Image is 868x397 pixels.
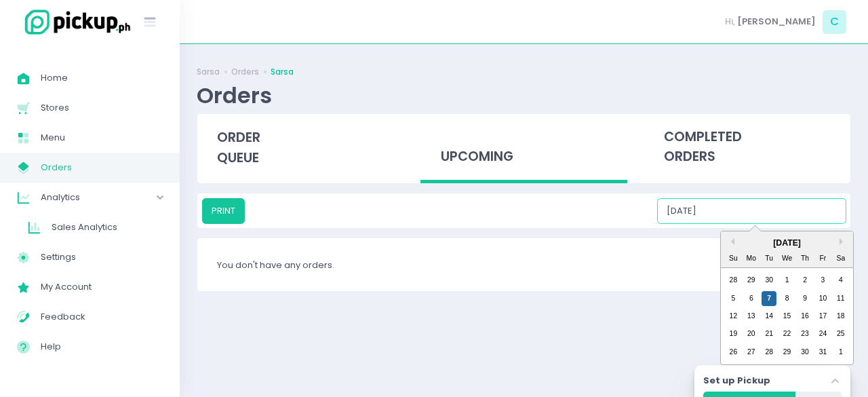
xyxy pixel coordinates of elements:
[780,326,795,341] div: day-22
[833,326,848,341] div: day-25
[815,345,830,360] div: day-31
[780,251,795,266] div: We
[840,238,846,245] button: Next Month
[721,237,853,249] div: [DATE]
[815,251,830,266] div: Fr
[815,291,830,306] div: day-10
[815,309,830,324] div: day-17
[833,291,848,306] div: day-11
[762,309,776,324] div: day-14
[726,326,741,341] div: day-19
[726,273,741,288] div: day-28
[41,159,163,176] span: Orders
[762,326,776,341] div: day-21
[762,291,776,306] div: day-7
[420,114,627,184] div: upcoming
[762,273,776,288] div: day-30
[197,238,850,291] div: You don't have any orders.
[644,114,850,181] div: completed orders
[797,309,812,324] div: day-16
[797,251,812,266] div: Th
[833,251,848,266] div: Sa
[724,271,850,361] div: month-2025-10
[762,345,776,360] div: day-28
[197,66,220,78] a: Sarsa
[202,198,245,224] button: PRINT
[797,326,812,341] div: day-23
[780,291,795,306] div: day-8
[726,309,741,324] div: day-12
[797,291,812,306] div: day-9
[41,189,119,206] span: Analytics
[11,212,180,242] a: Sales Analytics
[52,219,163,236] span: Sales Analytics
[231,66,259,78] a: Orders
[833,273,848,288] div: day-4
[780,273,795,288] div: day-1
[725,15,735,29] span: Hi,
[726,291,741,306] div: day-5
[41,308,163,326] span: Feedback
[815,273,830,288] div: day-3
[833,345,848,360] div: day-1
[744,326,759,341] div: day-20
[797,345,812,360] div: day-30
[797,273,812,288] div: day-2
[744,345,759,360] div: day-27
[217,128,260,167] span: order queue
[744,273,759,288] div: day-29
[744,291,759,306] div: day-6
[762,251,776,266] div: Tu
[41,248,163,266] span: Settings
[726,251,741,266] div: Su
[41,99,163,117] span: Stores
[271,66,294,78] a: Sarsa
[41,338,163,356] span: Help
[703,374,770,387] label: Set up Pickup
[737,15,816,29] span: [PERSON_NAME]
[815,326,830,341] div: day-24
[726,345,741,360] div: day-26
[17,7,132,37] img: logo
[744,309,759,324] div: day-13
[728,238,734,245] button: Previous Month
[41,278,163,296] span: My Account
[780,309,795,324] div: day-15
[823,10,846,34] span: C
[833,309,848,324] div: day-18
[197,82,272,109] div: Orders
[41,129,163,147] span: Menu
[780,345,795,360] div: day-29
[41,69,163,87] span: Home
[744,251,759,266] div: Mo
